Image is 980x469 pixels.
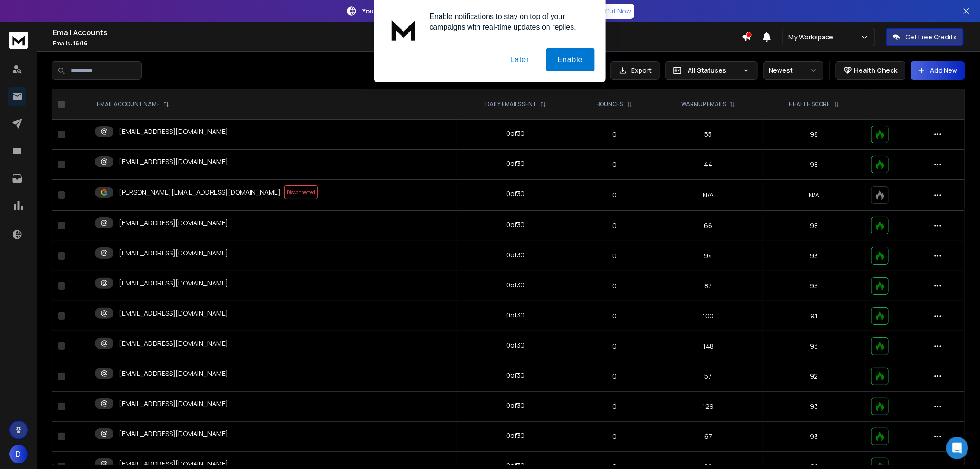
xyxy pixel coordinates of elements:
[581,221,649,230] p: 0
[654,271,763,301] td: 87
[654,422,763,452] td: 67
[581,251,649,260] p: 0
[119,429,228,438] p: [EMAIL_ADDRESS][DOMAIN_NAME]
[581,281,649,291] p: 0
[581,372,649,381] p: 0
[119,279,228,288] p: [EMAIL_ADDRESS][DOMAIN_NAME]
[9,445,28,463] button: D
[654,392,763,422] td: 129
[763,422,866,452] td: 93
[507,159,525,168] div: 0 of 30
[499,48,540,71] button: Later
[119,188,281,197] p: [PERSON_NAME][EMAIL_ADDRESS][DOMAIN_NAME]
[507,280,525,290] div: 0 of 30
[763,120,866,150] td: 98
[119,459,228,469] p: [EMAIL_ADDRESS][DOMAIN_NAME]
[97,101,169,108] div: EMAIL ACCOUNT NAME
[597,101,623,108] p: BOUNCES
[119,248,228,258] p: [EMAIL_ADDRESS][DOMAIN_NAME]
[763,271,866,301] td: 93
[763,301,866,331] td: 91
[119,399,228,408] p: [EMAIL_ADDRESS][DOMAIN_NAME]
[654,361,763,392] td: 57
[763,331,866,361] td: 93
[581,342,649,351] p: 0
[422,11,595,32] div: Enable notifications to stay on top of your campaigns with real-time updates on replies.
[507,311,525,320] div: 0 of 30
[654,301,763,331] td: 100
[581,402,649,411] p: 0
[119,369,228,378] p: [EMAIL_ADDRESS][DOMAIN_NAME]
[507,250,525,260] div: 0 of 30
[763,150,866,180] td: 98
[546,48,595,71] button: Enable
[763,241,866,271] td: 93
[581,432,649,441] p: 0
[119,157,228,166] p: [EMAIL_ADDRESS][DOMAIN_NAME]
[507,401,525,410] div: 0 of 30
[654,120,763,150] td: 55
[119,309,228,318] p: [EMAIL_ADDRESS][DOMAIN_NAME]
[119,339,228,348] p: [EMAIL_ADDRESS][DOMAIN_NAME]
[507,189,525,198] div: 0 of 30
[507,220,525,229] div: 0 of 30
[681,101,726,108] p: WARMUP EMAILS
[385,11,422,48] img: notification icon
[581,190,649,200] p: 0
[507,129,525,138] div: 0 of 30
[763,392,866,422] td: 93
[654,331,763,361] td: 148
[581,311,649,321] p: 0
[763,211,866,241] td: 98
[119,218,228,228] p: [EMAIL_ADDRESS][DOMAIN_NAME]
[507,431,525,440] div: 0 of 30
[654,150,763,180] td: 44
[485,101,537,108] p: DAILY EMAILS SENT
[581,130,649,139] p: 0
[284,185,318,199] span: Disconnected
[654,180,763,211] td: N/A
[581,160,649,169] p: 0
[763,361,866,392] td: 92
[119,127,228,136] p: [EMAIL_ADDRESS][DOMAIN_NAME]
[507,341,525,350] div: 0 of 30
[654,241,763,271] td: 94
[768,190,861,200] p: N/A
[507,371,525,380] div: 0 of 30
[654,211,763,241] td: 66
[946,437,968,459] div: Open Intercom Messenger
[789,101,830,108] p: HEALTH SCORE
